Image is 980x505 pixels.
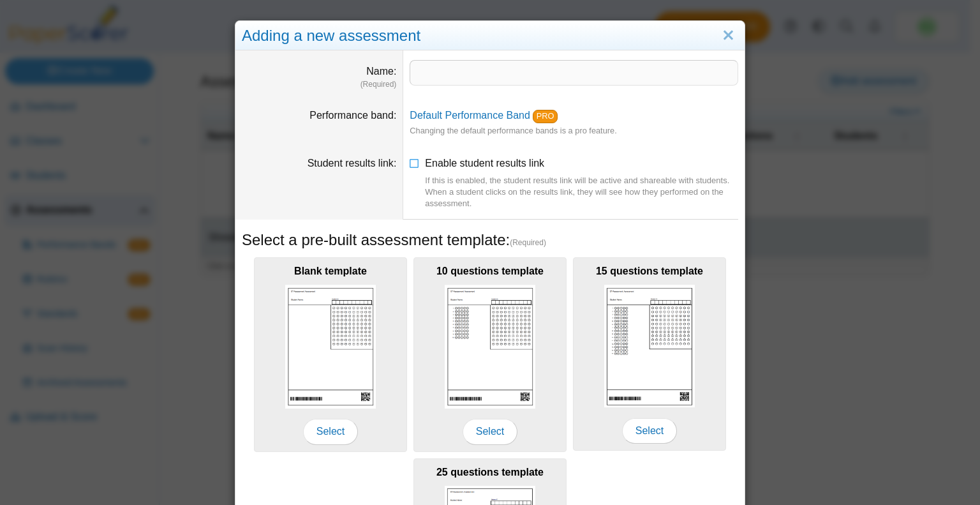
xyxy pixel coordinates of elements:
h5: Select a pre-built assessment template: [242,229,738,251]
img: scan_sheet_blank.png [285,285,376,408]
small: Changing the default performance bands is a pro feature. [410,126,616,135]
b: 25 questions template [436,467,544,478]
b: 10 questions template [436,266,544,276]
label: Student results link [308,158,397,169]
label: Performance band [309,110,396,121]
b: Blank template [294,266,367,276]
span: Select [303,419,358,444]
div: Adding a new assessment [235,21,745,51]
a: Default Performance Band [410,110,530,121]
span: Select [622,418,677,444]
label: Name [366,66,396,77]
img: scan_sheet_15_questions.png [604,285,695,407]
a: Close [718,25,738,47]
span: Enable student results link [425,158,738,209]
dfn: (Required) [242,79,396,90]
a: PRO [533,110,558,123]
span: Select [463,419,517,444]
span: (Required) [510,237,546,248]
img: scan_sheet_10_questions.png [445,285,535,408]
div: If this is enabled, the student results link will be active and shareable with students. When a s... [425,175,738,210]
b: 15 questions template [596,266,703,276]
